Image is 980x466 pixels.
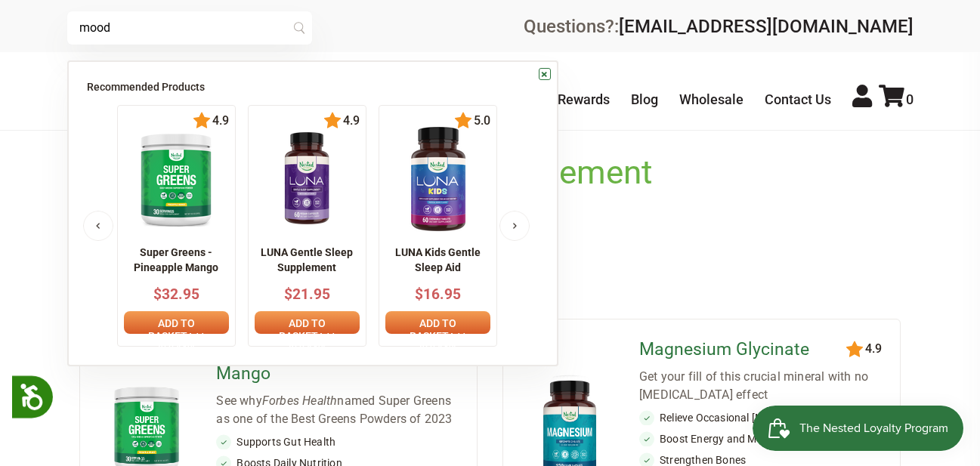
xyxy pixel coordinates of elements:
[753,406,965,451] iframe: Button to open loyalty program pop-up
[87,81,205,93] span: Recommended Products
[255,311,360,334] a: Add to basket
[385,126,491,232] img: 1_edfe67ed-9f0f-4eb3-a1ff-0a9febdc2b11_x140.png
[639,410,888,425] li: Relieve Occasional [MEDICAL_DATA]
[262,393,338,408] em: Forbes Health
[216,392,465,428] div: See why named Super Greens as one of the Best Greens Powders of 2023
[765,91,831,107] a: Contact Us
[83,211,113,241] button: Previous
[619,16,914,37] a: [EMAIL_ADDRESS][DOMAIN_NAME]
[454,112,472,130] img: star.svg
[255,245,360,275] p: LUNA Gentle Sleep Supplement
[539,68,551,80] a: ×
[385,311,490,334] a: Add to basket
[385,245,490,275] p: LUNA Kids Gentle Sleep Aid
[415,285,461,303] span: $16.95
[153,285,199,303] span: $32.95
[193,112,211,130] img: star.svg
[639,368,888,404] div: Get your fill of this crucial mineral with no [MEDICAL_DATA] effect
[266,126,348,232] img: NN_LUNA_US_60_front_1_x140.png
[906,91,914,107] span: 0
[499,211,530,241] button: Next
[67,11,312,45] input: Try "Sleeping"
[679,91,744,107] a: Wholesale
[284,285,330,303] span: $21.95
[879,91,914,107] a: 0
[130,126,222,232] img: imgpsh_fullsize_anim_-_2025-02-26T222351.371_x140.png
[342,114,360,128] span: 4.9
[639,338,851,362] a: Magnesium Glycinate
[323,112,342,130] img: star.svg
[124,245,229,275] p: Super Greens - Pineapple Mango
[511,91,610,107] a: Nested Rewards
[631,91,658,107] a: Blog
[216,434,465,449] li: Supports Gut Health
[211,114,229,128] span: 4.9
[472,114,490,128] span: 5.0
[124,311,229,334] a: Add to basket
[524,17,914,35] div: Questions?:
[639,431,888,446] li: Boost Energy and Metabolism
